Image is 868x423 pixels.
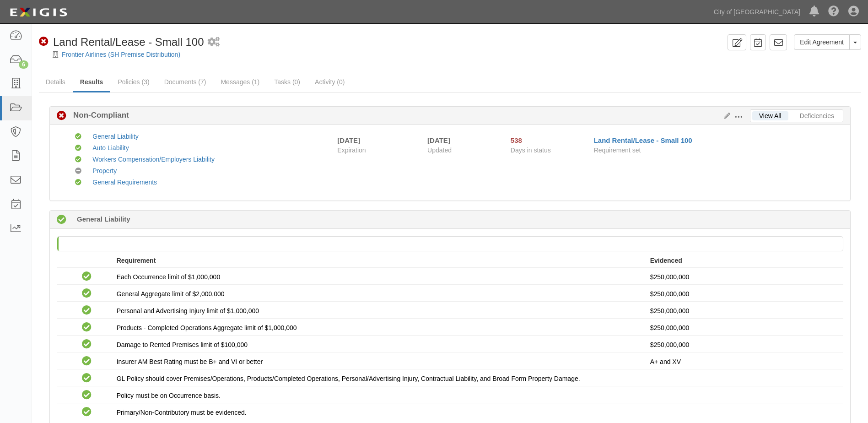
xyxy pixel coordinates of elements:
i: Non-Compliant [57,111,66,121]
a: Workers Compensation/Employers Liability [92,156,215,163]
span: Requirement set [594,146,641,154]
i: Compliant [82,306,92,315]
a: Auto Liability [92,144,129,152]
div: Since 03/29/2024 [511,136,587,145]
i: Compliant [75,134,81,140]
p: $250,000,000 [650,289,836,298]
i: Compliant [82,357,92,366]
div: [DATE] [337,136,360,145]
a: Edit Results [720,112,730,119]
i: Compliant [82,323,92,332]
a: Documents (7) [157,73,213,91]
i: Compliant [82,390,92,400]
div: 6 [19,60,28,69]
i: Compliant [82,374,92,383]
a: Deficiencies [793,111,841,120]
i: 2 scheduled workflows [208,38,220,47]
a: Activity (0) [308,73,351,91]
a: Details [39,73,72,91]
a: View All [752,111,788,120]
a: Property [92,167,117,174]
span: Policy must be on Occurrence basis. [117,392,221,399]
span: Land Rental/Lease - Small 100 [53,36,204,48]
i: Compliant [82,272,92,282]
i: Help Center - Complianz [828,6,839,17]
span: Products - Completed Operations Aggregate limit of $1,000,000 [117,324,297,331]
i: Compliant [82,407,92,417]
a: Land Rental/Lease - Small 100 [594,136,692,144]
a: City of [GEOGRAPHIC_DATA] [709,3,805,21]
a: Policies (3) [111,73,156,91]
i: Non-Compliant [39,37,49,47]
a: General Requirements [92,179,157,186]
strong: Requirement [117,257,156,264]
a: General Liability [92,133,138,140]
span: Insurer AM Best Rating must be B+ and VI or better [117,358,263,365]
span: Each Occurrence limit of $1,000,000 [117,273,220,281]
span: Personal and Advertising Injury limit of $1,000,000 [117,307,259,315]
span: General Aggregate limit of $2,000,000 [117,290,225,298]
b: Non-Compliant [66,110,129,121]
i: Compliant [82,340,92,349]
span: GL Policy should cover Premises/Operations, Products/Completed Operations, Personal/Advertising I... [117,375,580,382]
b: General Liability [77,214,130,224]
p: $250,000,000 [650,306,836,315]
span: Updated [427,146,452,154]
span: Damage to Rented Premises limit of $100,000 [117,341,248,348]
img: logo-5460c22ac91f19d4615b14bd174203de0afe785f0fc80cf4dbbc73dc1793850b.png [7,4,70,21]
i: Compliant [75,179,81,186]
a: Frontier Airlines (SH Premise Distribution) [62,51,180,58]
i: Compliant [75,145,81,152]
i: No Coverage [75,168,81,174]
p: A+ and XV [650,357,836,366]
p: $250,000,000 [650,323,836,332]
a: Tasks (0) [267,73,307,91]
i: Compliant 6 days (since 09/12/2025) [57,215,66,225]
a: Edit Agreement [794,34,850,50]
span: Primary/Non-Contributory must be evidenced. [117,409,247,416]
span: Expiration [337,146,421,155]
strong: Evidenced [650,257,682,264]
span: Days in status [511,146,551,154]
i: Compliant [82,289,92,298]
i: Compliant [75,157,81,163]
p: $250,000,000 [650,340,836,349]
p: $250,000,000 [650,272,836,282]
div: [DATE] [427,136,497,145]
a: Results [73,73,110,92]
div: Land Rental/Lease - Small 100 [39,34,204,50]
a: Messages (1) [214,73,266,91]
